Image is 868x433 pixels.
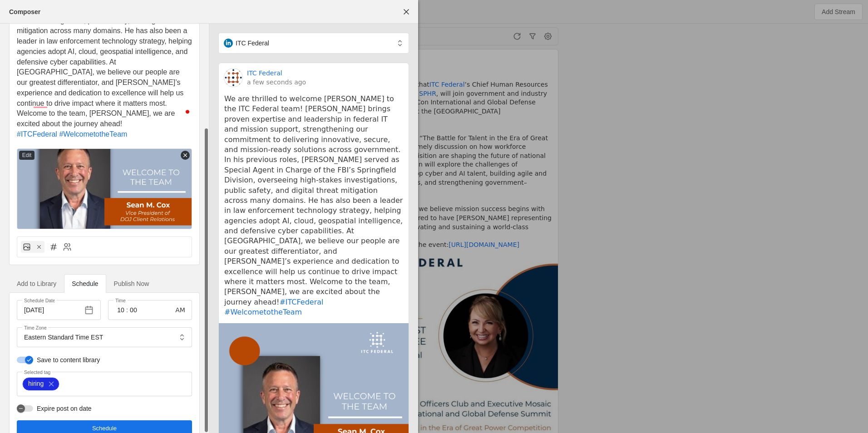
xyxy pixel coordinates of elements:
[92,424,117,433] span: Schedule
[236,39,269,48] span: ITC Federal
[17,148,192,229] img: 82778764-c5d4-4b98-8fce-35df92af3b2b
[114,280,149,287] span: Publish Now
[17,130,57,138] span: #ITCFederal
[17,280,56,287] span: Add to Library
[126,305,128,315] span: :
[224,69,242,87] img: cache
[24,324,47,332] mat-label: Time Zone
[172,302,188,318] button: AM
[224,94,403,318] pre: We are thrilled to welcome [PERSON_NAME] to the ITC Federal team! [PERSON_NAME] brings proven exp...
[28,379,44,389] span: hiring
[33,355,100,364] label: Save to content library
[224,308,302,316] a: #WelcometotheTeam
[19,151,35,160] div: Edit
[174,329,190,345] button: Select Timezone
[247,69,282,78] a: ITC Federal
[9,7,40,16] div: Composer
[59,130,127,138] span: #WelcometotheTeam
[247,78,306,87] a: a few seconds ago
[72,280,98,287] span: Schedule
[24,368,50,376] mat-label: Selected tag
[128,305,139,315] input: Minutes
[33,404,92,413] label: Expire post on date
[115,297,126,305] mat-label: Time
[181,151,190,160] div: remove
[24,297,55,305] mat-label: Schedule Date
[115,305,126,315] input: Hours
[279,298,323,306] a: #ITCFederal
